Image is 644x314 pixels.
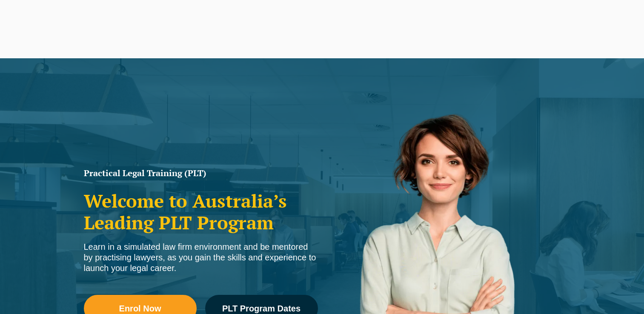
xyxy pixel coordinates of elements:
h2: Welcome to Australia’s Leading PLT Program [84,190,318,233]
h1: Practical Legal Training (PLT) [84,169,318,177]
span: Enrol Now [119,304,161,313]
div: Learn in a simulated law firm environment and be mentored by practising lawyers, as you gain the ... [84,242,318,274]
span: PLT Program Dates [222,304,301,313]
